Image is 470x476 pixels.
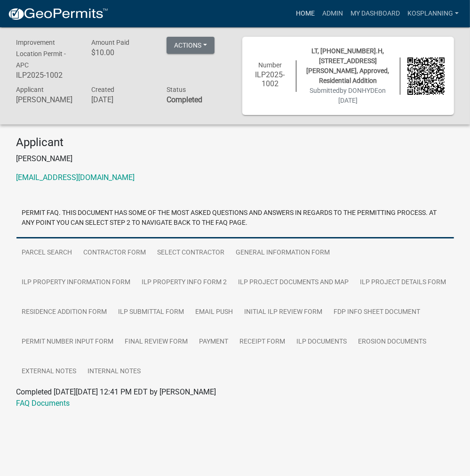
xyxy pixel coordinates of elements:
a: [EMAIL_ADDRESS][DOMAIN_NAME] [16,173,135,182]
a: kosplanning [404,5,462,23]
a: Erosion Documents [353,327,432,357]
a: ILP Property Info Form 2 [136,268,233,298]
span: Improvement Location Permit - APC [16,39,66,69]
a: Select contractor [152,238,231,268]
span: by DONHYDE [340,87,379,94]
span: Created [91,86,114,93]
a: Permit FAQ. This document has some of the most asked questions and answers in regards to the perm... [16,198,454,238]
h6: ILP2025-1002 [16,71,78,80]
p: [PERSON_NAME] [16,153,454,164]
span: Number [258,61,282,69]
strong: Completed [167,95,202,104]
span: Status [167,86,186,93]
a: ILP Project Details Form [355,268,452,298]
img: QR code [407,57,445,95]
span: LT, [PHONE_NUMBER].H, [STREET_ADDRESS][PERSON_NAME], Approved, Residential Addition [307,47,390,84]
a: Admin [319,5,347,23]
a: Receipt Form [234,327,291,357]
a: FAQ Documents [16,399,70,408]
a: Parcel search [16,238,78,268]
a: Residence Addition Form [16,297,113,328]
span: Submitted on [DATE] [310,87,386,104]
a: Payment [194,327,234,357]
h6: ILP2025-1002 [252,70,289,88]
span: Completed [DATE][DATE] 12:41 PM EDT by [PERSON_NAME] [16,387,216,396]
a: Internal Notes [82,357,147,387]
a: Home [292,5,319,23]
a: Email Push [190,297,239,328]
h4: Applicant [16,136,454,149]
span: Amount Paid [91,39,129,46]
a: ILP Property Information Form [16,268,136,298]
a: Permit Number Input Form [16,327,119,357]
a: ILP Project Documents and Map [233,268,355,298]
a: My Dashboard [347,5,404,23]
span: Applicant [16,86,44,93]
a: Initial ILP Review Form [239,297,328,328]
button: Actions [167,37,215,54]
a: General Information Form [231,238,336,268]
h6: [DATE] [91,95,152,104]
a: FDP INFO Sheet Document [328,297,426,328]
h6: [PERSON_NAME] [16,95,78,104]
a: ILP Submittal Form [113,297,190,328]
h6: $10.00 [91,48,152,57]
a: ILP Documents [291,327,353,357]
a: Final Review Form [119,327,194,357]
a: External Notes [16,357,82,387]
a: Contractor Form [78,238,152,268]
